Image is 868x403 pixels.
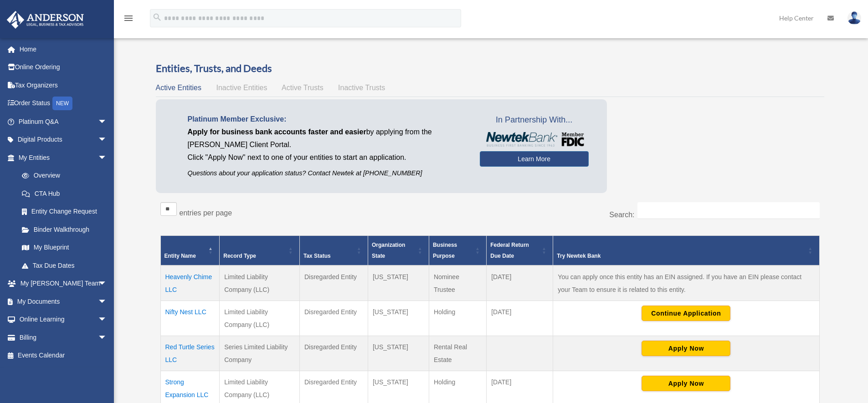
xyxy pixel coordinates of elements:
td: [DATE] [487,265,553,301]
th: Tax Status: Activate to sort [299,236,368,266]
span: arrow_drop_down [98,328,116,347]
td: Rental Real Estate [429,336,486,371]
td: You can apply once this entity has an EIN assigned. If you have an EIN please contact your Team t... [553,265,819,301]
p: by applying from the [PERSON_NAME] Client Portal. [188,126,466,151]
span: Federal Return Due Date [490,242,529,259]
a: My Entitiesarrow_drop_down [6,148,116,167]
img: User Pic [847,11,861,25]
a: Billingarrow_drop_down [6,328,121,347]
button: Apply Now [642,376,730,391]
td: [US_STATE] [368,265,429,301]
span: Entity Name [164,253,196,259]
td: Holding [429,301,486,336]
div: NEW [52,97,72,110]
span: arrow_drop_down [98,148,116,167]
a: Digital Productsarrow_drop_down [6,131,121,149]
td: Red Turtle Series LLC [160,336,220,371]
td: Disregarded Entity [299,301,368,336]
td: Limited Liability Company (LLC) [220,301,300,336]
span: Business Purpose [433,242,457,259]
span: Tax Status [303,253,331,259]
a: Platinum Q&Aarrow_drop_down [6,112,121,131]
a: My Blueprint [13,239,116,257]
span: Inactive Trusts [338,84,385,92]
span: arrow_drop_down [98,131,116,149]
span: arrow_drop_down [98,275,116,293]
span: arrow_drop_down [98,112,116,131]
th: Entity Name: Activate to invert sorting [160,236,220,266]
td: [US_STATE] [368,301,429,336]
span: arrow_drop_down [98,311,116,329]
span: arrow_drop_down [98,292,116,311]
td: Nifty Nest LLC [160,301,220,336]
h3: Entities, Trusts, and Deeds [156,61,824,76]
p: Platinum Member Exclusive: [188,113,466,126]
p: Click "Apply Now" next to one of your entities to start an application. [188,151,466,164]
th: Organization State: Activate to sort [368,236,429,266]
i: search [152,12,162,22]
p: Questions about your application status? Contact Newtek at [PHONE_NUMBER] [188,168,466,179]
td: Disregarded Entity [299,336,368,371]
span: Organization State [372,242,405,259]
button: Continue Application [642,306,730,321]
img: Anderson Advisors Platinum Portal [4,11,87,29]
a: Overview [13,167,112,185]
td: Disregarded Entity [299,265,368,301]
div: Try Newtek Bank [557,250,805,261]
a: Online Ordering [6,58,121,77]
th: Record Type: Activate to sort [220,236,300,266]
span: Record Type [223,253,256,259]
span: Apply for business bank accounts faster and easier [188,128,366,136]
span: In Partnership With... [480,113,589,128]
a: Online Learningarrow_drop_down [6,311,121,329]
th: Business Purpose: Activate to sort [429,236,486,266]
label: Search: [609,211,634,219]
a: Events Calendar [6,347,121,365]
td: Heavenly Chime LLC [160,265,220,301]
span: Active Entities [156,84,201,92]
td: [DATE] [487,301,553,336]
a: My Documentsarrow_drop_down [6,292,121,311]
a: Learn More [480,151,589,167]
a: menu [123,16,134,24]
a: Tax Due Dates [13,256,116,275]
span: Inactive Entities [216,84,267,92]
th: Federal Return Due Date: Activate to sort [487,236,553,266]
button: Apply Now [642,341,730,356]
i: menu [123,13,134,24]
a: Entity Change Request [13,203,116,221]
a: CTA Hub [13,184,116,203]
a: My [PERSON_NAME] Teamarrow_drop_down [6,275,121,293]
td: Nominee Trustee [429,265,486,301]
td: Series Limited Liability Company [220,336,300,371]
a: Tax Organizers [6,76,121,94]
td: [US_STATE] [368,336,429,371]
th: Try Newtek Bank : Activate to sort [553,236,819,266]
img: NewtekBankLogoSM.png [484,132,584,147]
a: Home [6,40,121,58]
label: entries per page [180,209,232,217]
span: Active Trusts [282,84,324,92]
a: Order StatusNEW [6,94,121,113]
td: Limited Liability Company (LLC) [220,265,300,301]
a: Binder Walkthrough [13,220,116,239]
